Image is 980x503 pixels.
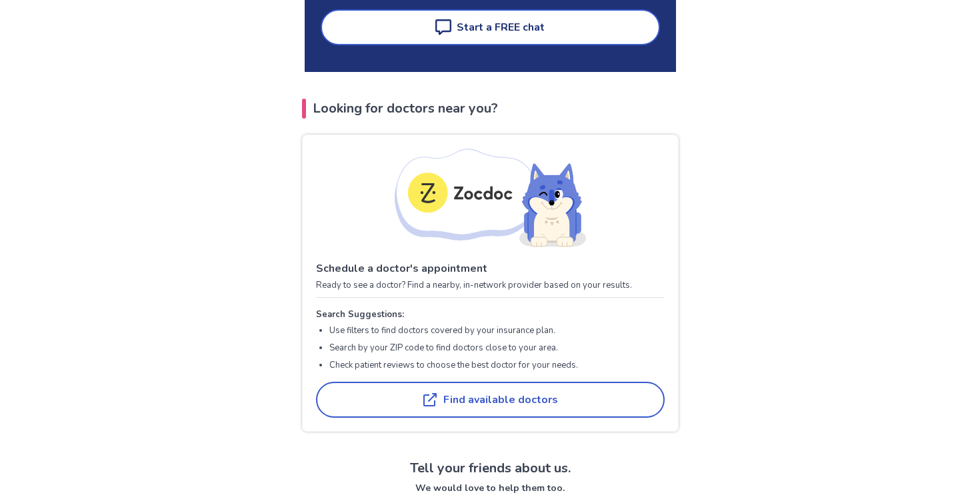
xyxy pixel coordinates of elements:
[289,481,692,495] p: We would love to help them too.
[302,99,679,119] h2: Looking for doctors near you?
[316,279,665,292] p: Ready to see a doctor? Find a nearby, in-network provider based on your results.
[329,324,665,336] li: Use filters to find doctors covered by your insurance plan.
[394,149,586,250] img: zocdoc
[329,342,665,354] li: Search by your ZIP code to find doctors close to your area.
[289,458,692,478] h2: Tell your friends about us.
[443,392,558,408] div: Find available doctors
[329,359,665,371] li: Check patient reviews to choose the best doctor for your needs.
[316,308,665,322] p: Search Suggestions:
[316,382,665,418] button: Find available doctors
[457,19,545,35] div: Start a FREE chat
[321,9,660,45] a: Start a FREE chat
[316,260,665,276] p: Schedule a doctor's appointment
